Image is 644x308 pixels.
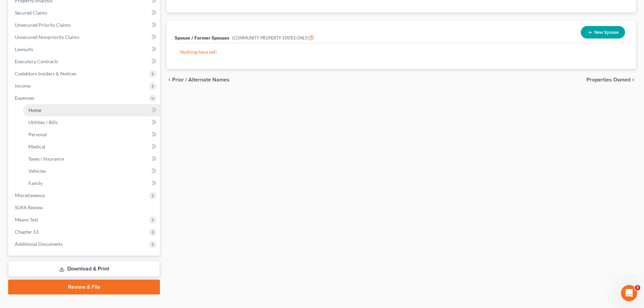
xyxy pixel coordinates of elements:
[23,165,160,177] a: Vehicles
[15,229,39,235] span: Chapter 13
[581,26,625,39] button: New Spouse
[9,202,160,214] a: SOFA Review
[9,19,160,31] a: Unsecured Priority Claims
[15,10,47,16] span: Secured Claims
[28,144,45,149] span: Medical
[28,107,41,113] span: Home
[15,192,45,198] span: Miscellaneous
[23,116,160,128] a: Utilities / Bills
[23,128,160,141] a: Personal
[630,77,636,82] i: chevron_right
[28,168,46,174] span: Vehicles
[15,46,33,52] span: Lawsuits
[15,22,71,28] span: Unsecured Priority Claims
[15,205,43,210] span: SOFA Review
[172,77,230,82] span: Prior / Alternate Names
[587,77,630,82] span: Properties Owned
[28,156,64,162] span: Taxes / Insurance
[180,49,622,55] p: Nothing here yet!
[167,77,230,82] button: chevron_left Prior / Alternate Names
[9,55,160,68] a: Executory Contracts
[23,177,160,189] a: Family
[23,141,160,153] a: Medical
[232,35,314,41] span: (COMMUNITY PROPERTY STATES ONLY)
[28,132,47,137] span: Personal
[8,261,160,277] a: Download & Print
[15,241,63,247] span: Additional Documents
[167,77,172,82] i: chevron_left
[9,43,160,55] a: Lawsuits
[9,7,160,19] a: Secured Claims
[28,119,58,125] span: Utilities / Bills
[15,58,58,64] span: Executory Contracts
[15,95,34,101] span: Expenses
[175,35,229,41] span: Spouse / Former Spouses
[587,77,636,82] button: Properties Owned chevron_right
[23,104,160,116] a: Home
[635,285,640,290] span: 5
[9,31,160,43] a: Unsecured Nonpriority Claims
[15,217,38,222] span: Means Test
[621,285,637,301] iframe: Intercom live chat
[15,34,79,40] span: Unsecured Nonpriority Claims
[15,71,76,76] span: Codebtors Insiders & Notices
[15,83,30,89] span: Income
[23,153,160,165] a: Taxes / Insurance
[8,280,160,294] a: Review & File
[28,180,43,186] span: Family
